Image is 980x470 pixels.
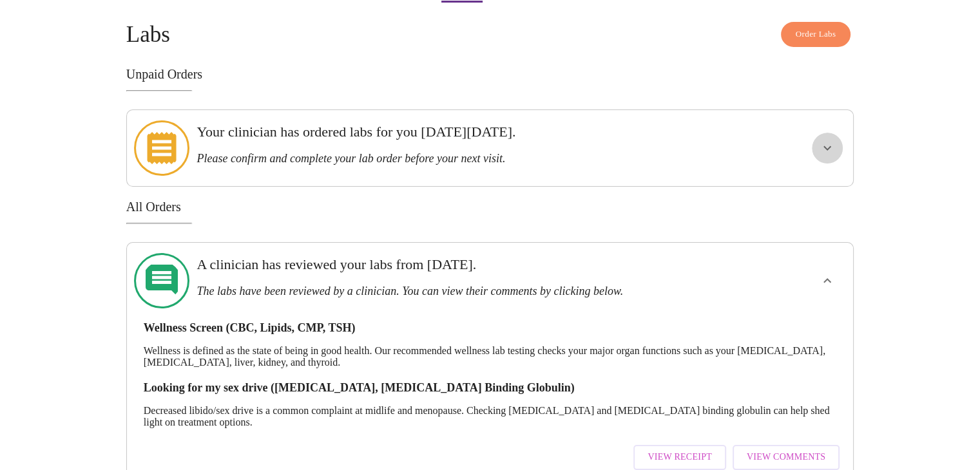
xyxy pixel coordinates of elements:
[812,133,843,164] button: show more
[144,405,837,428] p: Decreased libido/sex drive is a common complaint at midlife and menopause. Checking [MEDICAL_DATA...
[144,345,837,368] p: Wellness is defined as the state of being in good health. Our recommended wellness lab testing ch...
[126,200,854,214] h3: All Orders
[197,152,713,165] h3: Please confirm and complete your lab order before your next visit.
[812,265,843,296] button: show more
[144,321,837,335] h3: Wellness Screen (CBC, Lipids, CMP, TSH)
[633,445,726,470] button: View Receipt
[197,124,713,140] h3: Your clinician has ordered labs for you [DATE][DATE].
[126,22,854,48] h4: Labs
[781,22,851,47] button: Order Labs
[796,27,836,42] span: Order Labs
[197,285,713,298] h3: The labs have been reviewed by a clinician. You can view their comments by clicking below.
[126,67,854,82] h3: Unpaid Orders
[197,256,713,273] h3: A clinician has reviewed your labs from [DATE].
[747,449,825,465] span: View Comments
[144,381,837,395] h3: Looking for my sex drive ([MEDICAL_DATA], [MEDICAL_DATA] Binding Globulin)
[648,449,712,465] span: View Receipt
[733,445,840,470] button: View Comments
